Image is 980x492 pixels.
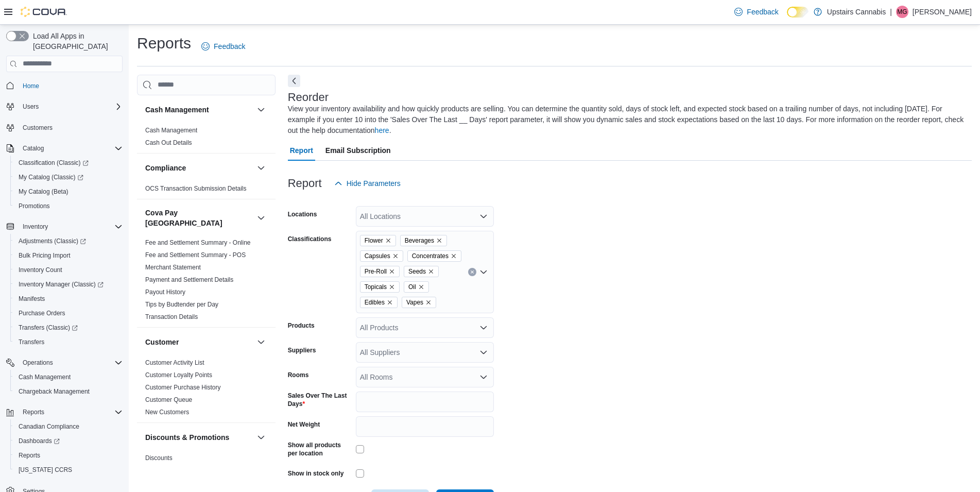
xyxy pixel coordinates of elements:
span: Beverages [405,235,434,246]
button: My Catalog (Beta) [10,184,127,199]
p: | [890,6,892,18]
a: My Catalog (Beta) [14,185,73,198]
a: Transaction Details [145,313,198,320]
span: My Catalog (Beta) [14,185,123,198]
h3: Reorder [288,91,329,104]
span: Customer Loyalty Points [145,371,212,379]
span: Transfers (Classic) [14,321,123,334]
span: Reports [19,406,123,418]
span: Adjustments (Classic) [14,235,123,247]
button: Remove Capsules from selection in this group [392,253,399,259]
span: Purchase Orders [19,309,65,317]
span: Edibles [360,297,398,308]
label: Net Weight [288,420,320,429]
a: here [375,126,389,134]
span: Capsules [360,250,403,262]
button: Reports [10,448,127,463]
p: [PERSON_NAME] [913,6,972,18]
div: Cash Management [137,124,276,153]
a: Classification (Classic) [14,157,93,169]
button: Cova Pay [GEOGRAPHIC_DATA] [255,212,267,224]
a: Discounts [145,454,173,462]
label: Sales Over The Last Days [288,392,352,408]
span: Manifests [14,293,123,305]
a: Bulk Pricing Import [14,249,75,262]
a: Feedback [197,36,249,57]
a: Payment and Settlement Details [145,276,233,283]
span: Oil [408,282,416,292]
a: Inventory Manager (Classic) [10,277,127,292]
button: Remove Vapes from selection in this group [425,299,432,306]
span: Capsules [365,251,390,261]
button: Transfers [10,335,127,349]
a: Adjustments (Classic) [10,234,127,248]
span: Chargeback Management [19,387,90,396]
span: Bulk Pricing Import [19,251,71,260]
span: Vapes [402,297,436,308]
button: Open list of options [479,373,488,381]
a: Dashboards [14,435,64,447]
span: New Customers [145,408,189,416]
button: Discounts & Promotions [255,431,267,444]
button: Users [19,100,43,113]
button: Cova Pay [GEOGRAPHIC_DATA] [145,208,253,228]
span: Oil [404,281,429,293]
label: Show all products per location [288,441,352,457]
a: Fee and Settlement Summary - Online [145,239,251,246]
span: Cash Management [14,371,123,383]
a: Inventory Manager (Classic) [14,278,108,291]
h3: Discounts & Promotions [145,432,229,443]
span: Transaction Details [145,313,198,321]
button: Open list of options [479,268,488,276]
h3: Customer [145,337,179,347]
a: Purchase Orders [14,307,70,319]
span: MG [897,6,907,18]
div: View your inventory availability and how quickly products are selling. You can determine the quan... [288,104,967,136]
span: Feedback [214,41,245,52]
span: Catalog [23,144,44,152]
span: [US_STATE] CCRS [19,466,72,474]
button: Chargeback Management [10,384,127,399]
span: Chargeback Management [14,385,123,398]
button: Hide Parameters [330,173,405,194]
span: Cash Out Details [145,139,192,147]
a: Home [19,80,43,92]
span: Inventory Manager (Classic) [19,280,104,289]
label: Rooms [288,371,309,379]
a: [US_STATE] CCRS [14,464,76,476]
button: Manifests [10,292,127,306]
span: Customer Queue [145,396,192,404]
span: Users [19,100,123,113]
span: Topicals [360,281,400,293]
button: Purchase Orders [10,306,127,320]
button: Customers [2,120,127,135]
a: Customer Purchase History [145,384,221,391]
div: Customer [137,357,276,422]
span: Load All Apps in [GEOGRAPHIC_DATA] [29,31,123,52]
a: Cash Management [14,371,75,383]
button: Inventory [2,219,127,234]
a: Transfers (Classic) [10,320,127,335]
a: Reports [14,449,44,462]
span: Seeds [408,266,426,277]
button: Remove Edibles from selection in this group [387,299,393,306]
a: Fee and Settlement Summary - POS [145,251,246,259]
span: Washington CCRS [14,464,123,476]
span: Customers [23,124,53,132]
span: Customer Purchase History [145,383,221,392]
button: Home [2,78,127,93]
span: Beverages [400,235,447,246]
span: Tips by Budtender per Day [145,300,218,309]
span: Feedback [747,7,778,17]
span: Operations [19,357,123,369]
span: Purchase Orders [14,307,123,319]
span: Reports [19,451,40,460]
a: OCS Transaction Submission Details [145,185,247,192]
span: Customers [19,121,123,134]
button: Open list of options [479,324,488,332]
label: Show in stock only [288,469,344,478]
button: Customer [145,337,253,347]
span: Fee and Settlement Summary - Online [145,239,251,247]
